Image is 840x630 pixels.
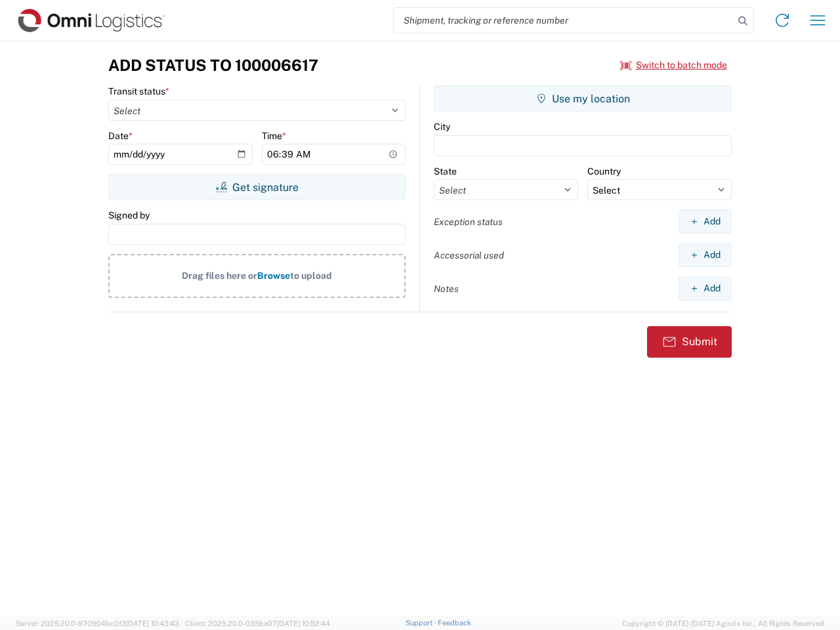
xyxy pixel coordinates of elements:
[185,619,330,627] span: Client: 2025.20.0-035ba07
[108,85,169,97] label: Transit status
[16,619,179,627] span: Server: 2025.20.0-970904bc0f3
[262,130,286,142] label: Time
[434,283,459,295] label: Notes
[679,243,732,267] button: Add
[587,165,621,177] label: Country
[438,619,471,627] a: Feedback
[620,54,727,76] button: Switch to batch mode
[434,249,504,261] label: Accessorial used
[257,270,290,281] span: Browse
[622,618,824,629] span: Copyright © [DATE]-[DATE] Agistix Inc., All Rights Reserved
[434,216,503,228] label: Exception status
[290,270,332,281] span: to upload
[108,56,318,75] h3: Add Status to 100006617
[647,326,732,358] button: Submit
[126,619,179,627] span: [DATE] 10:43:43
[182,270,257,281] span: Drag files here or
[277,619,330,627] span: [DATE] 10:52:44
[108,174,406,200] button: Get signature
[679,209,732,234] button: Add
[108,130,133,142] label: Date
[406,619,438,627] a: Support
[434,165,457,177] label: State
[394,8,734,33] input: Shipment, tracking or reference number
[434,121,450,133] label: City
[434,85,732,112] button: Use my location
[108,209,150,221] label: Signed by
[679,276,732,301] button: Add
